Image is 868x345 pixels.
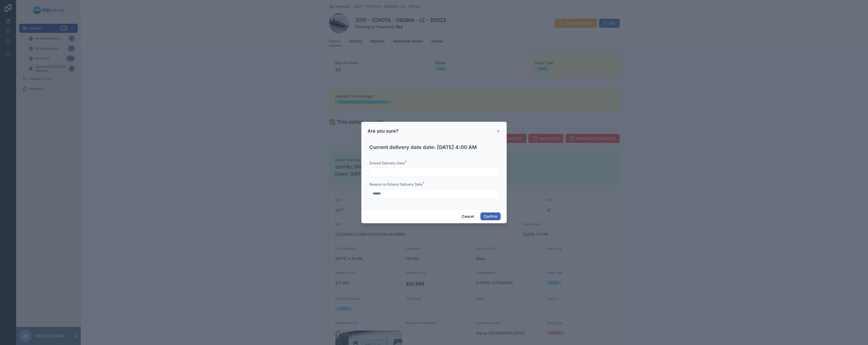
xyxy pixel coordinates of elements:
span: Extend Delivery Date [369,161,405,165]
button: Confirm [480,212,501,220]
button: Cancel [458,212,477,220]
h3: Are you sure? [368,128,398,134]
span: Reason to Extend Delivery Date [369,182,422,186]
h2: Current delivery date date: [DATE] 4:00 AM [369,144,477,151]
